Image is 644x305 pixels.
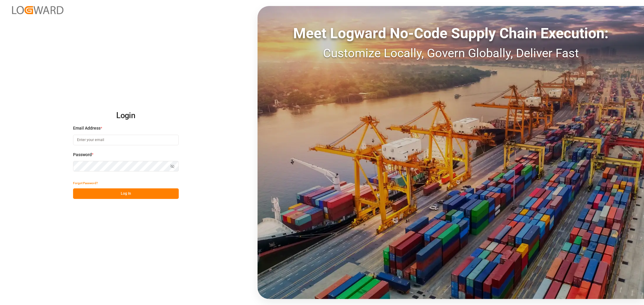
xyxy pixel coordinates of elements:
[73,178,98,188] button: Forgot Password?
[73,152,92,158] span: Password
[73,188,179,199] button: Log In
[73,135,179,145] input: Enter your email
[12,6,63,14] img: Logward_new_orange.png
[258,44,644,62] div: Customize Locally, Govern Globally, Deliver Fast
[258,23,644,44] div: Meet Logward No-Code Supply Chain Execution:
[73,106,179,125] h2: Login
[73,125,101,131] span: Email Address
